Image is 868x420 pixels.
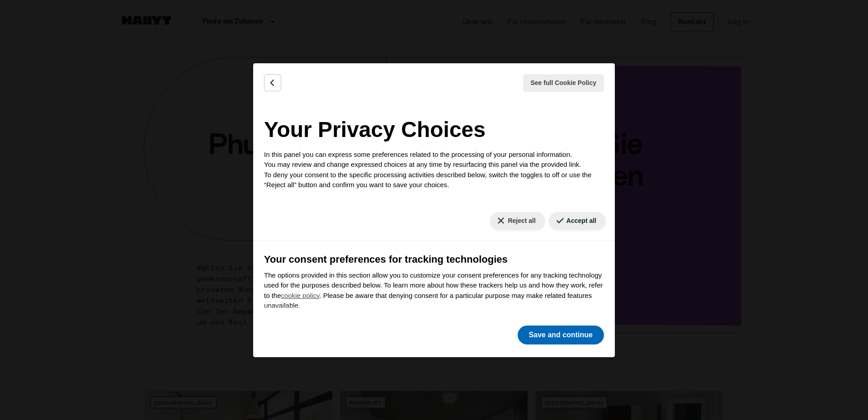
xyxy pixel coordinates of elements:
p: In this panel you can express some preferences related to the processing of your personal informa... [264,150,604,190]
button: Accept all [549,212,606,230]
button: Back [264,74,281,91]
button: Reject all [490,212,545,230]
h3: Your consent preferences for tracking technologies [264,252,604,267]
h2: Your Privacy Choices [264,113,604,146]
button: See full Cookie Policy [523,74,604,92]
button: Save and continue [518,326,604,344]
span: See full Cookie Policy [531,78,597,88]
a: cookie policy [281,292,320,299]
p: The options provided in this section allow you to customize your consent preferences for any trac... [264,270,604,311]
